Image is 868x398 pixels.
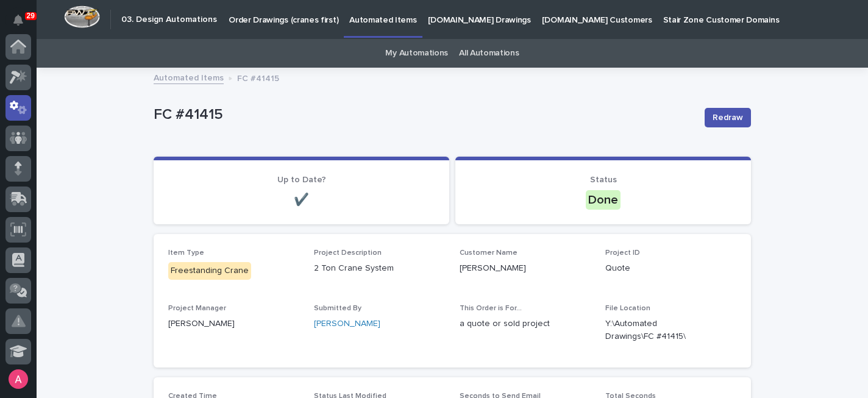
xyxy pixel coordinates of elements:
p: 29 [27,12,35,20]
p: Quote [605,262,736,275]
p: [PERSON_NAME] [168,318,299,330]
p: 2 Ton Crane System [314,262,445,275]
span: File Location [605,305,650,312]
img: Workspace Logo [64,5,100,28]
p: ✔️ [168,193,435,207]
span: Item Type [168,249,204,257]
span: Status [590,176,617,184]
span: Up to Date? [277,176,326,184]
button: Redraw [705,108,751,127]
p: FC #41415 [154,106,695,124]
button: users-avatar [5,366,31,392]
: Y:\Automated Drawings\FC #41415\ [605,318,707,343]
span: Project Manager [168,305,226,312]
div: Freestanding Crane [168,262,251,280]
a: Automated Items [154,70,224,84]
h2: 03. Design Automations [121,15,217,25]
a: My Automations [385,39,448,68]
span: Customer Name [460,249,518,257]
span: Project Description [314,249,382,257]
button: Notifications [5,7,31,33]
p: FC #41415 [237,71,279,84]
a: All Automations [459,39,519,68]
p: [PERSON_NAME] [460,262,591,275]
p: a quote or sold project [460,318,591,330]
span: This Order is For... [460,305,522,312]
span: Submitted By [314,305,361,312]
span: Redraw [713,112,743,124]
a: [PERSON_NAME] [314,318,380,330]
div: Done [586,190,621,210]
span: Project ID [605,249,640,257]
div: Notifications29 [15,15,31,34]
